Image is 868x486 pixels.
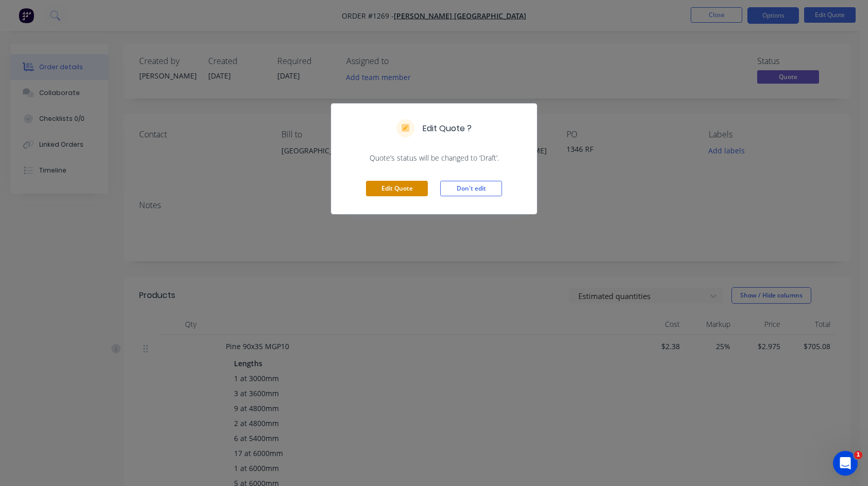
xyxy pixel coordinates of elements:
[833,451,858,476] iframe: Intercom live chat
[854,451,862,459] span: 1
[440,181,502,196] button: Don't edit
[366,181,428,196] button: Edit Quote
[344,153,524,163] span: Quote’s status will be changed to ‘Draft’.
[423,122,472,135] h5: Edit Quote ?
